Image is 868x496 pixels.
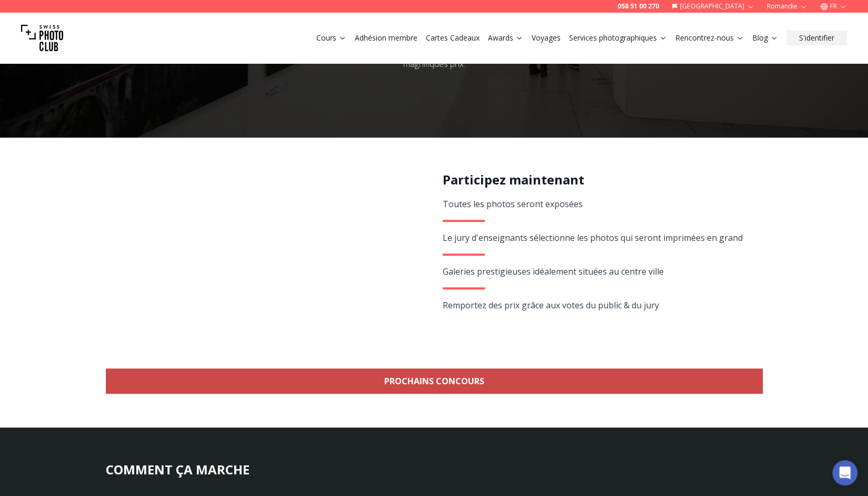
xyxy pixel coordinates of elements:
span: Toutes les photos seront exposées [443,198,583,210]
a: 058 51 00 270 [617,2,659,11]
div: Open Intercom Messenger [832,460,857,485]
button: Adhésion membre [351,31,422,45]
a: Cartes Cadeaux [426,33,480,43]
button: S'identifier [786,31,847,45]
a: Rencontrez-nous [675,33,744,43]
button: Blog [748,31,782,45]
button: Services photographiques [565,31,671,45]
a: Cours [316,33,346,43]
h2: Participez maintenant [443,171,751,188]
span: Remportez des prix grâce aux votes du public & du jury [443,299,659,311]
img: Swiss photo club [21,17,63,59]
span: Le jury d'enseignants sélectionne les photos qui seront imprimées en grand [443,232,743,244]
a: Services photographiques [569,33,667,43]
button: Cartes Cadeaux [422,31,484,45]
a: Adhésion membre [355,33,417,43]
a: Awards [488,33,523,43]
button: Voyages [527,31,565,45]
a: Prochains concours [106,368,763,394]
button: Rencontrez-nous [671,31,748,45]
button: Cours [312,31,351,45]
a: Blog [752,33,778,43]
h3: COMMENT ÇA MARCHE [106,461,763,478]
span: Galeries prestigieuses idéalement situées au centre ville [443,266,664,277]
a: Voyages [532,33,561,43]
button: Awards [484,31,527,45]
